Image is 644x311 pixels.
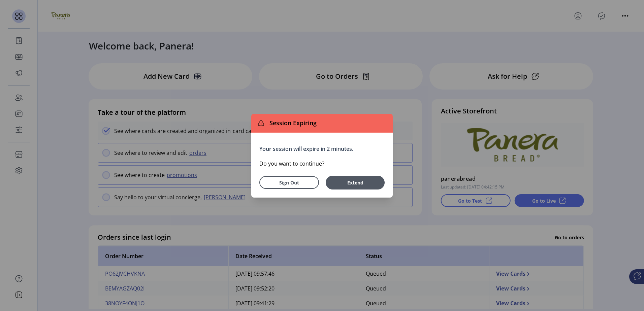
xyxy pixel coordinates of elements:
[268,179,310,186] span: Sign Out
[326,176,385,189] button: Extend
[259,145,385,153] p: Your session will expire in 2 minutes.
[329,179,381,186] span: Extend
[259,160,385,168] p: Do you want to continue?
[259,176,319,189] button: Sign Out
[267,118,317,128] span: Session Expiring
